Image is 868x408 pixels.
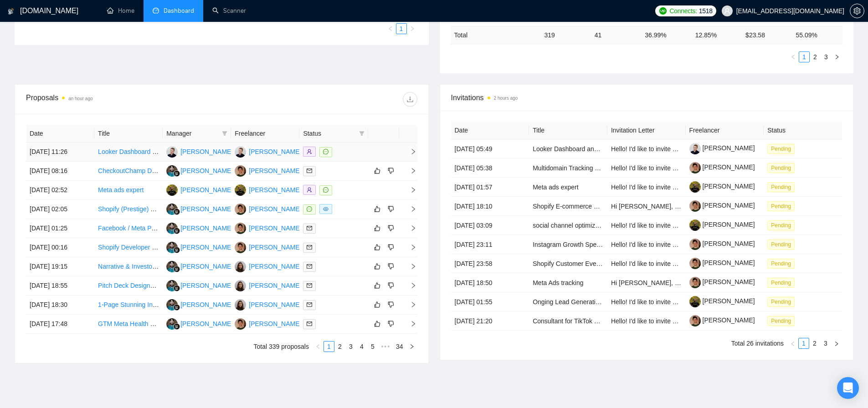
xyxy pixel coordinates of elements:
span: like [374,205,380,213]
span: dislike [388,244,394,251]
li: 2 [334,341,345,352]
td: 12.85 % [692,26,742,44]
span: right [410,26,415,31]
img: gigradar-bm.png [174,247,180,253]
a: AL[PERSON_NAME] [235,320,301,327]
a: [PERSON_NAME] [689,240,755,247]
li: 2 [810,51,821,62]
a: Pending [767,298,798,305]
a: social channel optimization and CRM linking- Uk Automotive [533,222,703,229]
span: mail [307,245,312,250]
img: VM [235,261,246,272]
a: 1-Page Stunning Instagram Media Kit Pitch Deck, 50 Million Views With 20% Engagement [98,301,352,308]
a: Instagram Growth Specialist Needed [533,241,637,248]
span: message [323,149,329,154]
div: [PERSON_NAME] [249,166,301,176]
li: 1 [798,338,809,349]
span: right [403,225,416,231]
div: [PERSON_NAME] [180,280,233,291]
a: IK[PERSON_NAME] [166,186,233,193]
div: [PERSON_NAME] [180,166,233,176]
span: Pending [767,259,795,269]
span: Invitations [451,92,842,103]
a: Pending [767,164,798,171]
td: [DATE] 01:25 [26,219,94,238]
a: VM[PERSON_NAME] [235,262,301,270]
span: like [374,320,380,327]
span: Pending [767,220,795,230]
a: Looker Dashboard and Report Creation [98,148,210,155]
span: setting [850,7,864,15]
li: Next 5 Pages [378,341,393,352]
img: c1eoFFNpkKwD1OidvrB7w8jRSGSm0dEzN-CWyxJ391Kf3soqN9itx_tQrUhxq9agvq [689,315,701,326]
a: [PERSON_NAME] [689,202,755,209]
a: MI[PERSON_NAME] [166,205,233,212]
li: Previous Page [385,23,396,34]
li: Next Page [831,338,842,349]
span: user [724,8,730,14]
button: like [372,165,383,176]
button: dislike [385,242,396,253]
span: user-add [307,187,312,193]
a: Meta ads expert [533,184,578,191]
td: [DATE] 05:38 [451,158,529,178]
span: left [791,54,796,60]
img: MI [166,261,178,272]
a: MI[PERSON_NAME] [166,320,233,327]
img: VM [235,280,246,291]
span: right [403,206,416,212]
span: 1518 [699,6,713,16]
a: Shopify Customer Event Pixel Integration for FB multidomain Tracking - Stape Data Tag [533,260,780,267]
a: 1 [799,52,809,62]
button: dislike [385,318,396,329]
a: Meta ads expert [98,186,144,194]
img: gigradar-bm.png [174,304,180,311]
a: Pending [767,317,798,324]
span: left [790,341,796,347]
a: Pending [767,260,798,267]
a: MB[PERSON_NAME] [235,148,301,155]
a: homeHome [107,7,134,15]
td: 41 [591,26,641,44]
td: [DATE] 11:26 [26,143,94,162]
span: message [307,206,312,212]
div: [PERSON_NAME] [249,261,301,271]
td: Shopify (Prestige) — Meta Pixel (GDPR) with ViewContent/AddToCart/Purchase, verified in Test Events [94,200,163,219]
a: Pending [767,145,798,152]
div: Open Intercom Messenger [837,377,859,399]
img: AL [235,242,246,253]
img: MI [166,204,178,215]
a: Pending [767,240,798,248]
button: like [372,261,383,272]
td: 55.09 % [792,26,842,44]
li: Next Page [406,341,417,352]
a: GTM Meta Health & Wellness Tracking Audit and Correction [98,320,267,327]
a: [PERSON_NAME] [689,259,755,266]
button: like [372,299,383,310]
span: download [403,96,417,103]
span: mail [307,321,312,326]
a: 3 [821,338,831,348]
span: mail [307,168,312,173]
span: like [374,301,380,308]
span: right [403,244,416,250]
a: 2 [810,52,820,62]
span: filter [222,131,227,136]
button: setting [850,4,864,18]
a: 2 [810,338,820,348]
button: like [372,204,383,214]
button: right [406,341,417,352]
img: AL [235,318,246,330]
td: Looker Dashboard and Report Creation [529,139,607,158]
td: Shopify E-commerce Marketer for Sustainability App [529,197,607,216]
a: Shopify Developer Needed for Custom Beauty Store [98,244,246,251]
li: Next Page [407,23,418,34]
span: Pending [767,316,795,326]
span: filter [220,127,229,140]
td: Total [451,26,541,44]
span: dislike [388,167,394,174]
td: [DATE] 02:05 [26,200,94,219]
td: Shopify Developer Needed for Custom Beauty Store [94,238,163,257]
a: VM[PERSON_NAME] [235,301,301,308]
span: right [834,341,839,347]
